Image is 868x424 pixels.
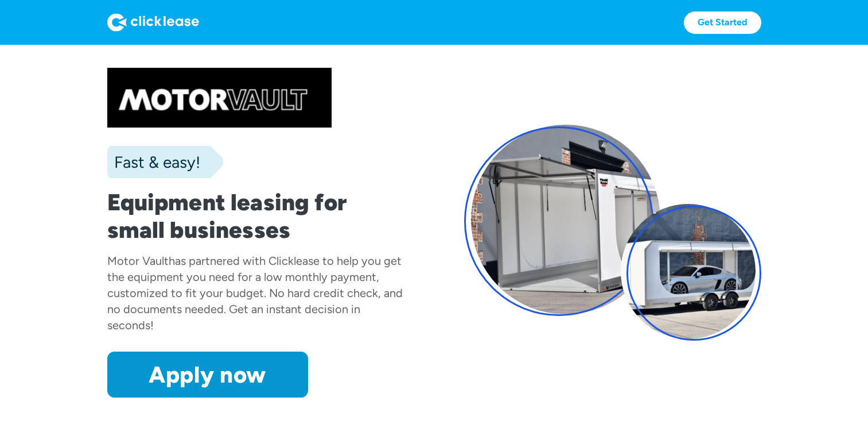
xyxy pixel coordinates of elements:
[107,13,199,32] img: Logo
[107,254,169,268] div: Motor Vault
[107,188,404,244] h1: Equipment leasing for small businesses
[107,151,200,174] div: Fast & easy!
[684,11,761,34] a: Get Started
[107,352,308,398] a: Apply now
[107,254,403,332] div: has partnered with Clicklease to help you get the equipment you need for a low monthly payment, c...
